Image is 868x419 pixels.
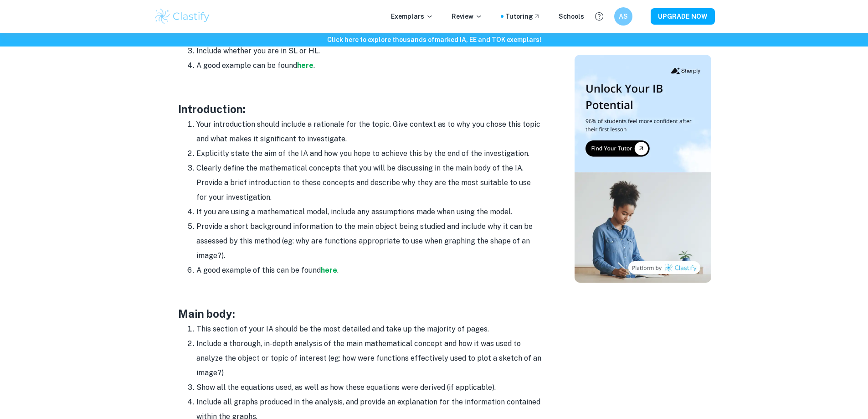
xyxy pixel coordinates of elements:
[196,44,543,58] li: Include whether you are in SL or HL.
[559,11,584,21] a: Schools
[196,205,543,219] li: If you are using a mathematical model, include any assumptions made when using the model.
[196,380,543,395] li: Show all the equations used, as well as how these equations were derived (if applicable).
[196,322,543,336] li: This section of your IA should be the most detailed and take up the majority of pages.
[196,219,543,263] li: Provide a short background information to the main object being studied and include why it can be...
[297,61,313,70] a: here
[505,11,540,21] a: Tutoring
[196,336,543,380] li: Include a thorough, in-depth analysis of the main mathematical concept and how it was used to ana...
[651,8,715,25] button: UPGRADE NOW
[614,7,632,26] button: AS
[178,101,543,117] h3: Introduction:
[196,58,543,73] li: A good example can be found .
[178,305,543,322] h3: Main body:
[196,117,543,146] li: Your introduction should include a rationale for the topic. Give context as to why you chose this...
[591,9,607,24] button: Help and Feedback
[575,55,711,283] img: Thumbnail
[154,7,211,26] img: Clastify logo
[2,35,866,45] h6: Click here to explore thousands of marked IA, EE and TOK exemplars !
[196,161,543,205] li: Clearly define the mathematical concepts that you will be discussing in the main body of the IA. ...
[618,11,628,21] h6: AS
[196,146,543,161] li: Explicitly state the aim of the IA and how you hope to achieve this by the end of the investigation.
[321,266,337,274] a: here
[196,263,543,278] li: A good example of this can be found .
[452,11,483,21] p: Review
[391,11,433,21] p: Exemplars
